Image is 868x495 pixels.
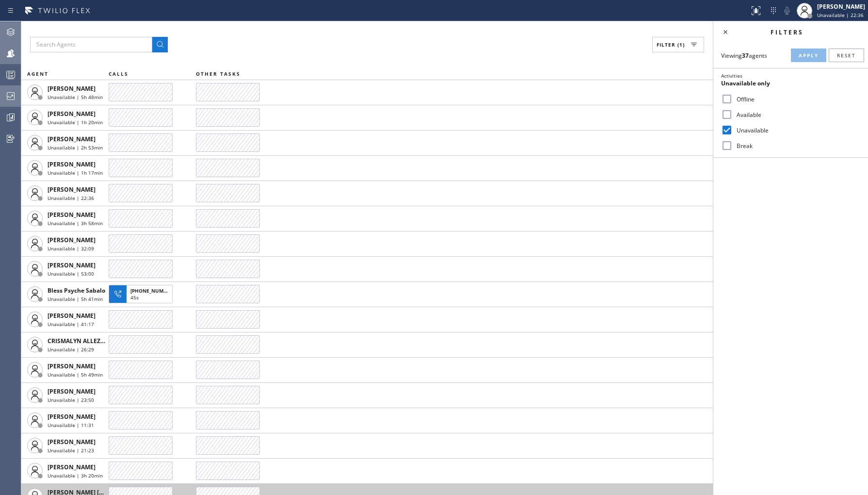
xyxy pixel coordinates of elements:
[48,387,96,396] span: [PERSON_NAME]
[48,185,96,194] span: [PERSON_NAME]
[48,438,96,446] span: [PERSON_NAME]
[771,28,804,36] span: Filters
[48,286,105,295] span: Bless Psyche Sabalo
[48,84,96,93] span: [PERSON_NAME]
[48,94,103,100] span: Unavailable | 5h 48min
[733,111,860,119] label: Available
[48,412,96,421] span: [PERSON_NAME]
[196,70,241,77] span: OTHER TASKS
[799,52,819,59] span: Apply
[48,135,96,143] span: [PERSON_NAME]
[48,346,94,353] span: Unavailable | 26:29
[109,282,176,306] button: [PHONE_NUMBER]45s
[48,296,103,302] span: Unavailable | 5h 41min
[48,337,108,345] span: CRISMALYN ALLEZER
[48,110,96,118] span: [PERSON_NAME]
[48,422,94,429] span: Unavailable | 11:31
[829,49,864,62] button: Reset
[721,79,770,87] span: Unavailable only
[48,312,96,320] span: [PERSON_NAME]
[48,160,96,168] span: [PERSON_NAME]
[721,72,860,79] div: Activities
[48,119,103,126] span: Unavailable | 1h 20min
[817,2,865,11] div: [PERSON_NAME]
[130,287,175,294] span: [PHONE_NUMBER]
[48,321,94,328] span: Unavailable | 41:17
[837,52,856,59] span: Reset
[48,362,96,370] span: [PERSON_NAME]
[48,270,94,277] span: Unavailable | 53:00
[48,396,94,403] span: Unavailable | 23:50
[30,37,152,52] input: Search Agents
[48,144,103,151] span: Unavailable | 2h 53min
[48,220,103,227] span: Unavailable | 3h 58min
[109,70,129,77] span: CALLS
[817,12,864,18] span: Unavailable | 22:36
[48,472,103,479] span: Unavailable | 3h 20min
[27,70,48,77] span: AGENT
[652,37,704,52] button: Filter (1)
[733,95,860,103] label: Offline
[48,195,94,201] span: Unavailable | 22:36
[780,4,794,17] button: Mute
[721,51,767,60] span: Viewing agents
[742,51,749,60] strong: 37
[657,41,685,48] span: Filter (1)
[48,211,96,219] span: [PERSON_NAME]
[48,169,103,176] span: Unavailable | 1h 17min
[48,261,96,269] span: [PERSON_NAME]
[733,142,860,150] label: Break
[733,126,860,134] label: Unavailable
[791,49,826,62] button: Apply
[48,463,96,471] span: [PERSON_NAME]
[48,245,94,252] span: Unavailable | 32:09
[48,447,94,454] span: Unavailable | 21:23
[130,294,139,301] span: 45s
[48,371,103,378] span: Unavailable | 5h 49min
[48,236,96,244] span: [PERSON_NAME]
